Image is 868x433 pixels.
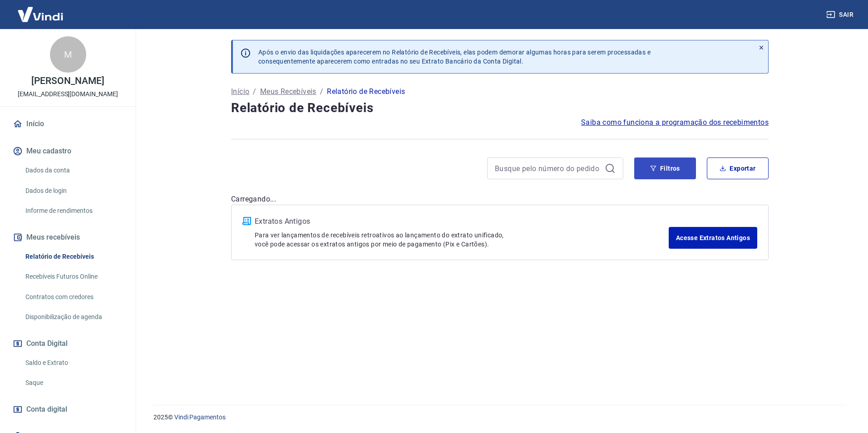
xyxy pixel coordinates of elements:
[22,161,125,180] a: Dados da conta
[231,86,249,97] a: Início
[231,194,769,205] p: Carregando...
[707,157,769,179] button: Exportar
[22,288,125,306] a: Contratos com credores
[31,76,104,86] p: [PERSON_NAME]
[174,413,226,421] a: Vindi Pagamentos
[11,334,125,354] button: Conta Digital
[634,157,696,179] button: Filtros
[22,202,125,220] a: Informe de rendimentos
[11,0,70,28] img: Vindi
[11,141,125,161] button: Meu cadastro
[242,217,251,225] img: ícone
[327,86,405,97] p: Relatório de Recebíveis
[26,403,67,416] span: Conta digital
[581,117,769,128] a: Saiba como funciona a programação dos recebimentos
[22,354,125,372] a: Saldo e Extrato
[320,86,323,97] p: /
[824,6,857,23] button: Sair
[153,413,846,422] p: 2025 ©
[669,227,757,249] a: Acesse Extratos Antigos
[22,182,125,200] a: Dados de login
[253,86,256,97] p: /
[258,48,651,66] p: Após o envio das liquidações aparecerem no Relatório de Recebíveis, elas podem demorar algumas ho...
[11,114,125,134] a: Início
[22,308,125,326] a: Disponibilização de agenda
[260,86,316,97] a: Meus Recebíveis
[231,99,769,117] h4: Relatório de Recebíveis
[50,36,86,73] div: M
[255,216,669,227] p: Extratos Antigos
[11,399,125,419] a: Conta digital
[22,374,125,392] a: Saque
[22,267,125,286] a: Recebíveis Futuros Online
[18,89,118,99] p: [EMAIL_ADDRESS][DOMAIN_NAME]
[22,247,125,266] a: Relatório de Recebíveis
[11,227,125,247] button: Meus recebíveis
[255,231,669,249] p: Para ver lançamentos de recebíveis retroativos ao lançamento do extrato unificado, você pode aces...
[495,162,601,175] input: Busque pelo número do pedido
